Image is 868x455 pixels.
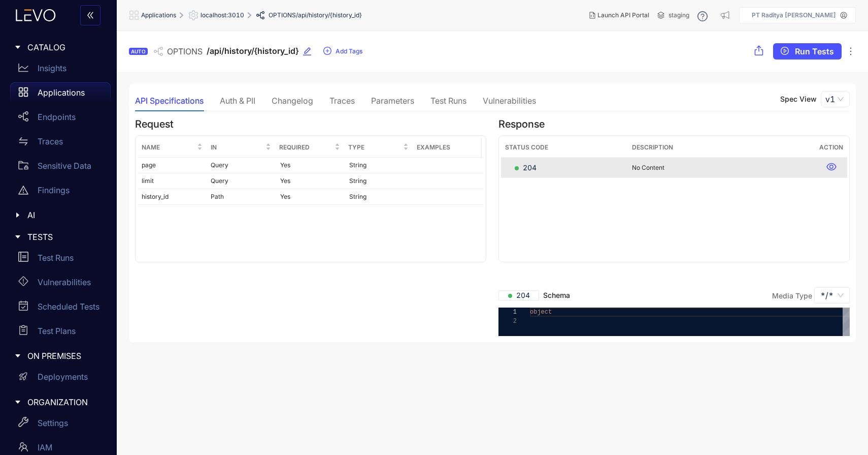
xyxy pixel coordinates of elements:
p: Test Runs [38,253,74,262]
span: warning [18,185,28,195]
div: API Specifications [135,96,204,105]
span: double-left [86,11,94,20]
span: 204 [508,290,530,300]
a: Sensitive Data [10,156,111,180]
span: ellipsis [846,46,856,56]
td: Path [207,189,276,205]
div: 2 [498,317,517,326]
div: ON PREMISES [6,345,111,367]
p: Test Plans [38,326,76,336]
span: Add Tags [336,48,362,55]
span: localhost:3010 [201,12,244,19]
button: Launch API Portal [581,7,657,23]
th: Required [275,138,344,158]
a: Endpoints [10,107,111,131]
span: 204 [515,163,537,173]
div: Traces [329,96,355,105]
p: Spec View [780,95,817,103]
a: Vulnerabilities [10,272,111,296]
div: Vulnerabilities [483,96,536,105]
span: Applications [141,12,176,19]
span: Run Tests [795,47,834,56]
span: setting [188,10,201,20]
a: Test Plans [10,321,111,345]
th: Type [344,138,413,158]
span: caret-right [14,399,21,406]
span: TESTS [27,232,103,241]
th: In [207,138,276,158]
div: Parameters [371,96,414,105]
div: TESTS [6,226,111,248]
div: Auth & PII [220,96,255,105]
span: object [530,309,552,316]
span: OPTIONS [269,12,296,19]
button: plus-circleAdd Tags [323,43,363,59]
h4: Response [498,118,850,130]
p: IAM [38,443,52,452]
span: Required [279,142,332,153]
span: team [18,442,28,452]
td: Yes [276,189,345,205]
span: plus-circle [323,47,331,56]
div: ORGANIZATION [6,391,111,413]
div: Changelog [272,96,313,105]
p: Applications [38,88,85,97]
div: AI [6,204,111,226]
td: Query [207,173,276,189]
span: swap [18,136,28,146]
label: Media Type [772,291,812,300]
a: Deployments [10,367,111,391]
p: Vulnerabilities [38,278,91,287]
p: Findings [38,186,70,195]
a: Findings [10,180,111,204]
p: Scheduled Tests [38,302,99,311]
div: CATALOG [6,37,111,58]
td: String [345,158,414,173]
a: Test Runs [10,248,111,272]
a: Traces [10,131,111,156]
p: Settings [38,418,68,428]
span: Schema [498,290,570,300]
span: OPTIONS [167,47,203,56]
span: edit [303,47,312,56]
p: Insights [38,64,66,73]
p: PT Raditya [PERSON_NAME] [752,12,836,19]
th: Description [628,138,815,158]
span: caret-right [14,352,21,359]
td: No Content [628,158,815,178]
span: CATALOG [27,43,103,52]
span: In [211,142,264,153]
td: String [345,173,414,189]
p: Deployments [38,372,88,381]
span: v1 [825,92,845,107]
span: AI [27,210,103,220]
span: /api/history/{history_id} [296,12,362,19]
button: double-left [80,5,101,25]
button: play-circleRun Tests [773,43,842,59]
div: Test Runs [430,96,466,105]
th: Examples [413,138,482,158]
h4: Request [135,118,486,130]
td: Query [207,158,276,173]
a: Applications [10,82,111,107]
span: ON PREMISES [27,351,103,360]
a: Settings [10,413,111,437]
span: play-circle [781,47,789,56]
p: Sensitive Data [38,161,91,170]
span: Launch API Portal [597,12,649,19]
span: staging [669,12,689,19]
span: ORGANIZATION [27,398,103,407]
span: caret-right [14,44,21,51]
td: history_id [138,189,207,205]
a: Scheduled Tests [10,296,111,321]
td: Yes [276,173,345,189]
span: caret-right [14,233,21,240]
textarea: Editor content;Press Alt+F1 for Accessibility Options. [530,308,530,317]
span: /api/history/{history_id} [207,46,298,56]
span: caret-right [14,211,21,219]
button: edit [303,43,319,59]
td: limit [138,173,207,189]
th: Action [815,138,847,158]
td: String [345,189,414,205]
th: Name [138,138,207,158]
